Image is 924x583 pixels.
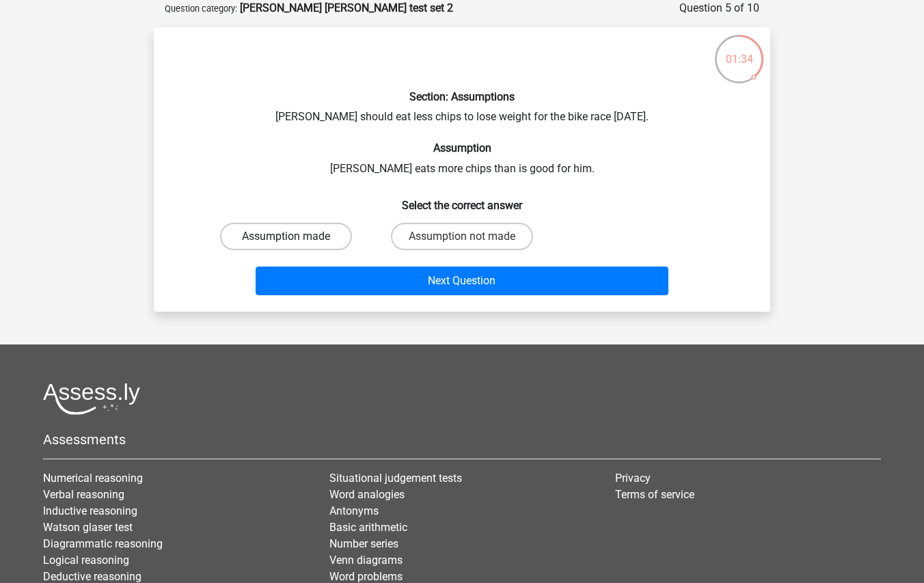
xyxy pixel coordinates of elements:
[43,554,129,567] a: Logical reasoning
[165,3,237,14] small: Question category:
[329,472,462,485] a: Situational judgement tests
[43,537,163,550] a: Diagrammatic reasoning
[220,223,352,250] label: Assumption made
[329,554,403,567] a: Venn diagrams
[43,504,137,517] a: Inductive reasoning
[159,38,765,301] div: [PERSON_NAME] should eat less chips to lose weight for the bike race [DATE]. [PERSON_NAME] eats m...
[714,33,765,68] div: 01:34
[176,90,748,103] h6: Section: Assumptions
[43,472,143,485] a: Numerical reasoning
[43,521,133,534] a: Watson glaser test
[329,537,398,550] a: Number series
[176,188,748,212] h6: Select the correct answer
[43,431,881,448] h5: Assessments
[43,488,124,501] a: Verbal reasoning
[176,141,748,154] h6: Assumption
[329,488,405,501] a: Word analogies
[43,570,141,583] a: Deductive reasoning
[615,472,651,485] a: Privacy
[43,383,140,415] img: Assessly logo
[615,488,694,501] a: Terms of service
[391,223,533,250] label: Assumption not made
[329,521,407,534] a: Basic arithmetic
[240,1,453,14] strong: [PERSON_NAME] [PERSON_NAME] test set 2
[329,570,403,583] a: Word problems
[256,267,669,295] button: Next Question
[329,504,379,517] a: Antonyms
